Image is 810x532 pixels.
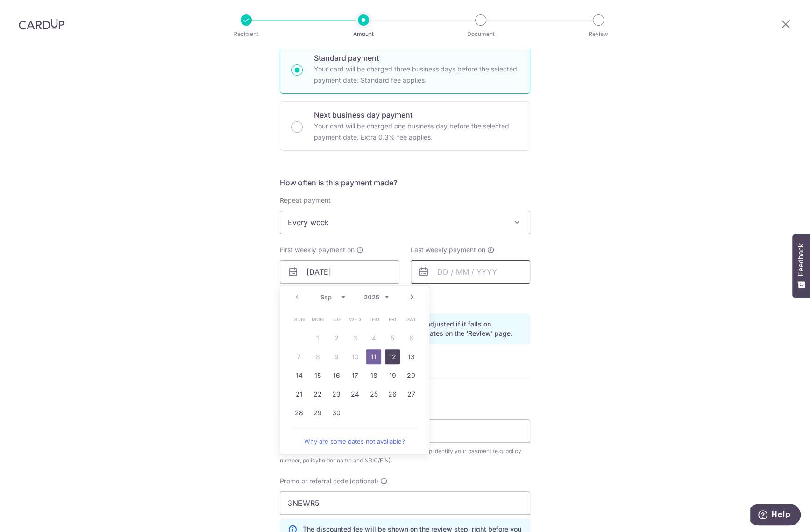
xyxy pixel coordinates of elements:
[280,177,530,188] h5: How often is this payment made?
[291,405,306,420] a: 28
[329,29,398,39] p: Amount
[366,349,381,364] a: 11
[404,368,419,383] a: 20
[314,52,519,64] p: Standard payment
[404,312,419,327] span: Saturday
[329,368,344,383] a: 16
[280,260,399,284] input: DD / MM / YYYY
[280,245,355,255] span: First weekly payment on
[792,234,810,298] button: Feedback - Show survey
[280,476,348,486] span: Promo or referral code
[310,368,325,383] a: 15
[385,387,400,402] a: 26
[366,312,381,327] span: Thursday
[291,312,306,327] span: Sunday
[310,312,325,327] span: Monday
[314,109,519,121] p: Next business day payment
[291,368,306,383] a: 14
[348,312,362,327] span: Wednesday
[366,368,381,383] a: 18
[797,243,805,276] span: Feedback
[348,368,362,383] a: 17
[446,29,515,39] p: Document
[280,196,331,205] label: Repeat payment
[310,387,325,402] a: 22
[385,312,400,327] span: Friday
[291,432,418,451] a: Why are some dates not available?
[291,387,306,402] a: 21
[349,476,378,486] span: (optional)
[385,368,400,383] a: 19
[314,121,519,143] p: Your card will be charged one business day before the selected payment date. Extra 0.3% fee applies.
[750,504,801,527] iframe: Opens a widget where you can find more information
[564,29,633,39] p: Review
[280,211,530,234] span: Every week
[329,405,344,420] a: 30
[329,387,344,402] a: 23
[411,245,485,255] span: Last weekly payment on
[19,19,64,30] img: CardUp
[212,29,281,39] p: Recipient
[411,260,530,284] input: DD / MM / YYYY
[366,387,381,402] a: 25
[385,349,400,364] a: 12
[310,405,325,420] a: 29
[404,349,419,364] a: 13
[329,312,344,327] span: Tuesday
[314,64,519,86] p: Your card will be charged three business days before the selected payment date. Standard fee appl...
[280,447,530,465] div: This will be to help identify your payment (e.g. policy number, policyholder name and NRIC/FIN).
[404,387,419,402] a: 27
[406,291,418,303] a: Next
[280,211,530,234] span: Every week
[348,387,362,402] a: 24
